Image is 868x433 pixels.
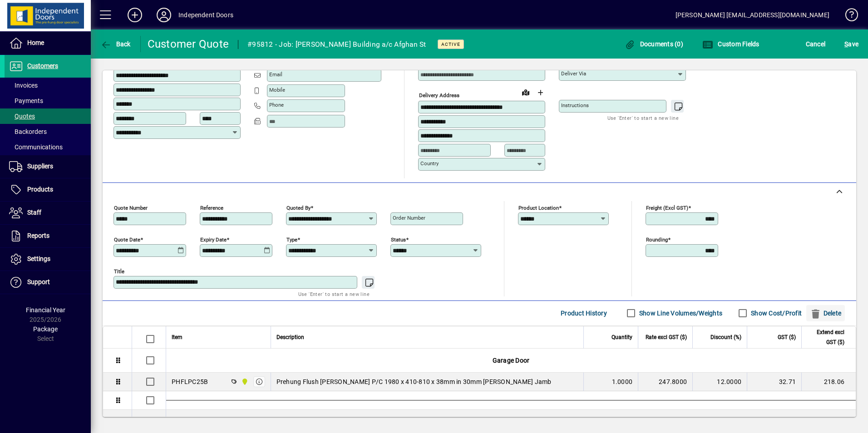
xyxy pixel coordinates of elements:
span: Financial Year [26,306,65,314]
app-page-header-button: Delete selection [806,305,849,321]
div: [PERSON_NAME] [EMAIL_ADDRESS][DOMAIN_NAME] [676,8,829,22]
mat-hint: Use 'Enter' to start a new line [607,113,679,123]
a: Knowledge Base [838,2,857,31]
span: Product History [561,306,607,320]
mat-label: Reference [200,204,223,211]
span: Package [33,325,58,333]
span: Item [172,332,182,342]
td: 218.06 [801,373,856,391]
button: Documents (0) [622,36,686,52]
span: Invoices [9,82,38,89]
span: Backorders [9,128,47,135]
span: Documents (0) [624,40,683,48]
span: Payments [9,97,43,104]
mat-label: Expiry date [200,236,227,242]
button: Custom Fields [700,36,762,52]
a: Suppliers [5,155,91,178]
mat-label: Email [269,71,282,78]
button: Choose address [533,85,547,100]
mat-label: Quote number [114,204,148,211]
label: Show Cost/Profit [749,309,802,318]
button: Add [120,7,149,23]
a: Reports [5,225,91,247]
span: Quantity [612,332,632,342]
div: Independent Doors [178,8,233,22]
mat-label: Status [391,236,406,242]
span: S [844,40,848,48]
mat-label: Rounding [646,236,668,242]
a: Quotes [5,108,91,124]
mat-label: Deliver via [561,70,586,77]
span: Prehung Flush [PERSON_NAME] P/C 1980 x 410-810 x 38mm in 30mm [PERSON_NAME] Jamb [276,377,552,386]
td: 12.0000 [692,373,747,391]
span: Staff [27,209,41,216]
span: Quotes [9,113,35,120]
span: Back [100,40,131,48]
button: Cancel [804,36,828,52]
a: Backorders [5,124,91,139]
span: Rate excl GST ($) [646,332,687,342]
span: Extend excl GST ($) [807,327,844,347]
mat-label: Phone [269,102,284,108]
button: Save [842,36,861,52]
mat-label: Mobile [269,87,285,93]
a: Payments [5,93,91,108]
span: Customers [27,62,58,69]
mat-label: Title [114,268,124,274]
span: Delete [810,306,841,320]
button: Delete [806,305,845,321]
span: Timaru [239,377,249,387]
mat-label: Quote date [114,236,140,242]
td: 32.71 [747,373,801,391]
a: View on map [518,85,533,99]
span: Active [441,41,460,47]
mat-label: Product location [518,204,559,211]
span: Reports [27,232,49,239]
a: Settings [5,248,91,271]
span: Settings [27,255,50,262]
span: Support [27,278,50,285]
mat-label: Instructions [561,102,589,108]
app-page-header-button: Back [91,36,141,52]
a: Communications [5,139,91,155]
button: Product History [557,305,611,321]
label: Show Line Volumes/Weights [637,309,722,318]
a: Invoices [5,78,91,93]
span: Custom Fields [702,40,759,48]
span: Discount (%) [710,332,741,342]
span: Suppliers [27,162,53,170]
div: Customer Quote [148,37,229,51]
mat-label: Quoted by [286,204,311,211]
span: Communications [9,143,63,151]
mat-label: Country [420,160,439,167]
span: Cancel [806,37,826,51]
button: Back [98,36,133,52]
span: 1.0000 [612,377,633,386]
span: Home [27,39,44,46]
span: GST ($) [778,332,796,342]
div: 247.8000 [644,377,687,386]
a: Products [5,178,91,201]
mat-label: Type [286,236,297,242]
div: #95812 - Job: [PERSON_NAME] Building a/c Afghan St [247,37,426,52]
button: Profile [149,7,178,23]
div: Garage Door [166,349,856,372]
mat-label: Order number [393,215,425,221]
span: Description [276,332,304,342]
a: Staff [5,202,91,224]
span: Products [27,186,53,193]
a: Home [5,32,91,54]
span: ave [844,37,858,51]
mat-hint: Use 'Enter' to start a new line [298,289,370,299]
a: Support [5,271,91,294]
mat-label: Freight (excl GST) [646,204,688,211]
div: PHFLPC25B [172,377,208,386]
